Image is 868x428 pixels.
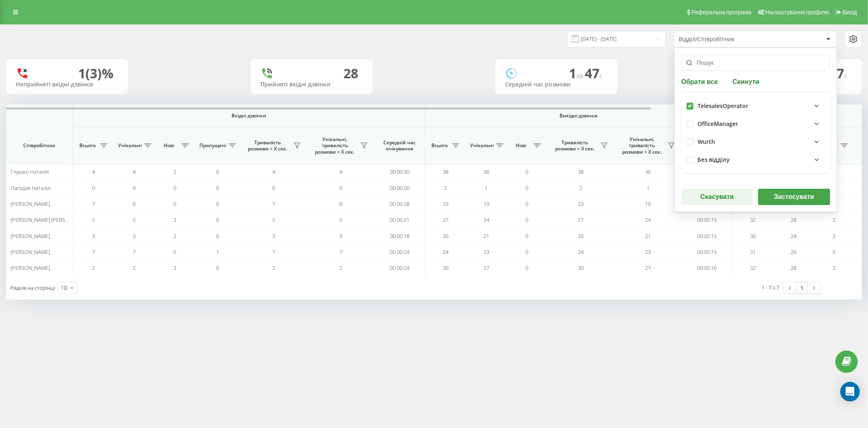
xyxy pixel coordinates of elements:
span: 1 [647,184,649,192]
span: Нові [511,142,531,149]
span: 7 [92,200,95,207]
span: 7 [133,248,136,256]
span: Тривалість розмови > Х сек. [551,139,598,152]
button: Скинути [730,77,762,85]
span: 3 [92,232,95,240]
span: Всього [429,142,450,149]
span: Унікальні [118,142,142,149]
span: 47 [585,64,603,82]
span: 38 [578,168,584,175]
div: Open Intercom Messenger [840,382,860,402]
span: 38 [443,168,448,175]
span: Налаштування профілю [765,9,829,15]
span: 21 [483,232,489,240]
span: 0 [526,264,529,271]
div: Середній час розмови [505,81,608,88]
div: TelesalesOperator [697,103,748,110]
span: 27 [443,216,448,223]
span: 19 [645,200,651,207]
span: 6 [339,200,342,207]
span: Тривалість розмови > Х сек. [244,139,291,152]
span: 7 [339,248,342,256]
span: 3 [339,232,342,240]
span: [PERSON_NAME] [11,200,50,207]
span: 0 [216,232,219,240]
span: 36 [483,168,489,175]
span: 28 [791,264,796,271]
span: 23 [483,248,489,256]
span: c [599,71,603,80]
td: 00:00:30 [374,164,425,180]
span: 2 [833,216,836,223]
span: 2 [174,168,177,175]
span: 6 [174,200,177,207]
span: 30 [443,264,448,271]
input: Пошук [681,55,830,71]
span: 0 [216,184,219,192]
div: OfficeManager [697,121,738,128]
span: 24 [443,248,448,256]
span: 4 [272,168,275,175]
span: 0 [339,184,342,192]
span: 5 [92,216,95,223]
span: Вхідні дзвінки [94,113,404,119]
span: 26 [578,232,584,240]
div: Без відділу [697,157,730,163]
td: 00:00:21 [374,212,425,228]
a: 1 [796,282,808,293]
button: Скасувати [681,189,753,205]
button: Обрати все [681,77,720,85]
span: 2 [133,264,136,271]
span: 23 [645,248,651,256]
span: 5 [833,248,836,256]
td: 00:00:18 [374,228,425,244]
span: 2 [444,184,447,192]
div: 28 [343,66,358,81]
span: 0 [174,184,177,192]
span: 5 [272,216,275,223]
span: 4 [92,168,95,175]
span: Співробітник [13,142,66,149]
span: 0 [216,168,219,175]
div: Wurth [697,139,715,146]
span: 1 [569,64,585,82]
span: 2 [174,232,177,240]
span: 6 [133,200,136,207]
span: 0 [216,200,219,207]
span: 0 [526,232,529,240]
span: [PERSON_NAME] [11,232,50,240]
span: 3 [133,232,136,240]
span: 23 [443,200,448,207]
span: Глушко Наталія [11,168,49,175]
span: Пропущені [199,142,226,149]
span: 24 [483,216,489,223]
span: 2 [339,264,342,271]
span: 31 [750,248,756,256]
span: 24 [645,216,651,223]
span: [PERSON_NAME] [PERSON_NAME] [11,216,91,223]
span: Унікальні, тривалість розмови > Х сек. [619,136,665,155]
button: Застосувати [758,189,830,205]
span: 7 [272,248,275,256]
span: 30 [750,232,756,240]
div: Прийняті вхідні дзвінки [260,81,363,88]
span: Нові [159,142,179,149]
span: 26 [791,248,796,256]
div: 1 (3)% [78,66,114,81]
span: 23 [578,200,584,207]
span: 0 [526,248,529,256]
span: Унікальні, тривалість розмови > Х сек. [311,136,358,155]
span: Всього [77,142,98,149]
span: 0 [526,184,529,192]
span: 0 [526,216,529,223]
span: 2 [833,264,836,271]
span: 27 [578,216,584,223]
span: [PERSON_NAME] [11,248,50,256]
div: 1 - 7 з 7 [762,283,780,291]
span: 27 [483,264,489,271]
span: 1 [485,184,488,192]
span: 5 [133,216,136,223]
span: 5 [174,248,177,256]
span: 21 [645,232,651,240]
span: 19 [483,200,489,207]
